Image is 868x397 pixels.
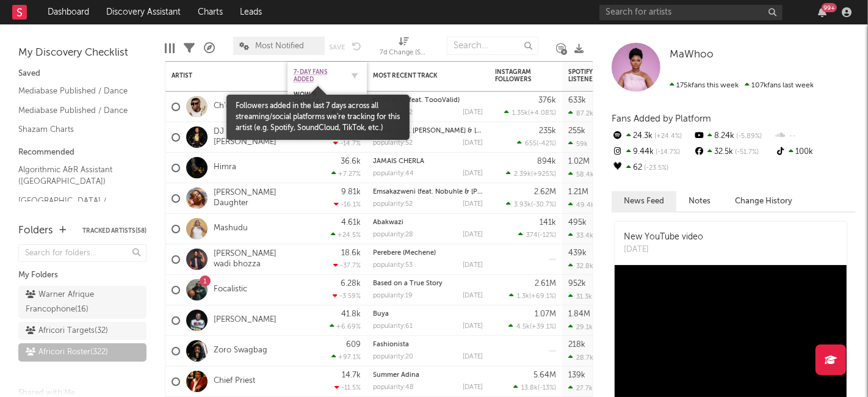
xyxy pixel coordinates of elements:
div: 218k [568,341,585,349]
button: Save [329,44,345,51]
div: 1.07M [535,310,556,318]
a: Shazam Charts [18,123,134,136]
div: popularity: 52 [373,140,413,147]
span: 7-Day Fans Added [294,68,342,83]
div: popularity: 28 [373,231,413,238]
span: +4.08 % [530,110,554,117]
span: 1.35k [512,110,528,117]
div: popularity: 44 [373,170,414,177]
div: popularity: 48 [373,384,414,391]
div: Recommended [18,145,146,160]
div: [DATE] [463,201,483,208]
div: 18.6k [341,249,361,257]
div: 139k [568,371,585,379]
a: Algorithmic A&R Assistant ([GEOGRAPHIC_DATA]) [18,163,134,188]
div: 28.7k [568,354,593,362]
a: Mediabase Published / Dance [18,104,134,117]
a: Africori Roster(322) [18,343,146,362]
div: Edit Columns [165,31,175,66]
div: popularity: 20 [373,354,413,360]
div: 4.61k [341,219,361,227]
div: [DATE] [624,244,703,256]
input: Search for folders... [18,244,146,262]
span: 655 [525,140,537,147]
div: +6.69 % [330,322,361,330]
div: [DATE] [463,293,483,299]
div: 36.6k [341,158,361,166]
a: Emsakazweni (feat. Nobuhle & [PERSON_NAME]) [373,189,526,195]
span: -14.7 % [654,149,680,156]
a: Buya [373,311,389,318]
div: My Discovery Checklist [18,46,146,60]
div: Warner Afrique Francophone ( 16 ) [26,288,112,317]
span: 13.8k [521,385,538,392]
div: 894k [537,158,556,166]
button: 99+ [818,7,826,17]
div: Based on a True Story [373,280,483,287]
div: 255k [568,127,585,135]
div: +24.5 % [331,231,361,239]
span: -23.5 % [642,165,668,172]
a: Mediabase Published / Dance [18,84,134,98]
div: Saved [18,67,146,81]
div: [DATE] [463,140,483,147]
div: ( ) [504,109,556,117]
div: 495k [568,219,587,227]
div: -- [775,128,856,144]
span: -12 % [540,232,554,239]
div: Summer Adina [373,372,483,379]
a: Zoro Swagbag [214,346,267,356]
div: 4.77k [341,127,361,135]
div: Artist [172,72,263,79]
a: DJ [PERSON_NAME] [214,127,281,148]
span: 2.39k [514,171,531,178]
div: Africori Roster ( 322 ) [26,345,108,360]
div: 141k [540,219,556,227]
div: Spotify Monthly Listeners [568,68,660,83]
div: Abakwazi [373,219,483,226]
div: Africori Targets ( 32 ) [26,324,108,338]
span: -13 % [540,385,554,392]
input: Search for artists [599,5,783,20]
span: +925 % [533,171,554,178]
div: 2.61M [535,280,556,288]
a: Warner Afrique Francophone(16) [18,286,146,319]
a: Based on a True Story [373,280,443,287]
a: [PERSON_NAME] Daughter [214,188,281,209]
div: 7d Change (Spotify Monthly Listeners) [380,46,429,60]
div: 5.64M [533,371,556,379]
span: -51.7 % [733,149,759,156]
div: [DATE] [463,354,483,360]
div: [DATE] [463,109,483,116]
div: 9.81k [341,188,361,196]
div: 62 [612,160,693,176]
div: 9.44k [612,144,693,160]
button: Filter by 7-Day Fans Added [349,70,361,82]
input: Search... [447,37,538,55]
div: 952k [568,280,586,288]
div: 8.24k [693,128,774,144]
div: ( ) [509,292,556,300]
div: [DATE] [463,170,483,177]
span: 4.5k [516,324,530,330]
span: -42 % [538,140,554,147]
a: Africori Targets(32) [18,322,146,340]
div: New YouTube video [624,231,703,244]
div: 235k [539,127,556,135]
div: ( ) [506,170,556,178]
span: +24.4 % [653,133,682,140]
div: popularity: 32 [373,109,413,116]
a: Mashudu [214,224,248,234]
a: JAMAIS CHERLA [373,158,424,165]
div: [DATE] [463,231,483,238]
div: 24.3k [612,128,693,144]
div: 100k [775,144,856,160]
div: 41.8k [341,310,361,318]
button: Undo the changes to the current view. [352,40,361,51]
div: Instagram Followers [495,68,538,83]
div: 1.02M [568,158,590,166]
div: 2.62M [534,188,556,196]
div: 49.4k [568,201,595,209]
div: [DATE] [463,384,483,391]
button: Tracked Artists(58) [82,228,146,234]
